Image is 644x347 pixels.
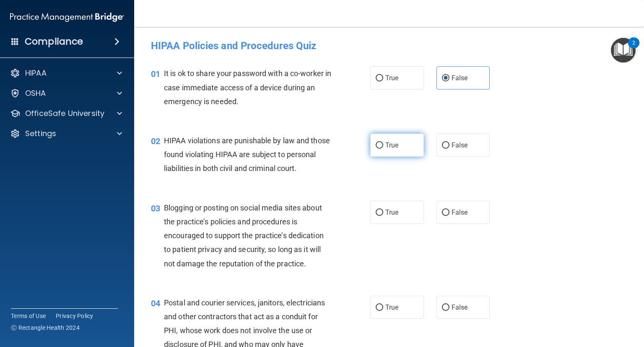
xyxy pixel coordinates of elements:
span: 01 [151,69,160,79]
input: True [376,305,383,311]
span: It is ok to share your password with a co-worker in case immediate access of a device during an e... [164,69,331,105]
input: False [442,142,449,149]
img: PMB logo [10,9,124,26]
input: False [442,210,449,216]
span: False [452,74,468,82]
span: True [385,141,398,149]
h4: Compliance [25,36,83,47]
iframe: Drift Widget Chat Controller [602,289,634,321]
span: HIPAA violations are punishable by law and those found violating HIPAA are subject to personal li... [164,136,330,173]
input: False [442,75,449,81]
div: 2 [632,43,635,54]
span: Blogging or posting on social media sites about the practice’s policies and procedures is encoura... [164,203,324,268]
h4: HIPAA Policies and Procedures Quiz [151,40,627,51]
span: True [385,74,398,82]
p: Settings [25,129,56,139]
span: False [452,208,468,216]
input: True [376,142,383,149]
span: 04 [151,298,160,308]
span: True [385,303,398,311]
span: True [385,208,398,216]
button: Open Resource Center, 2 new notifications [611,38,636,63]
input: True [376,210,383,216]
p: HIPAA [25,68,47,78]
span: Ⓒ Rectangle Health 2024 [11,323,80,332]
span: False [452,141,468,149]
a: Privacy Policy [56,312,93,320]
p: OfficeSafe University [25,108,104,118]
span: False [452,303,468,311]
span: 03 [151,203,160,213]
a: OfficeSafe University [10,108,122,118]
input: False [442,305,449,311]
input: True [376,75,383,81]
a: Terms of Use [11,312,46,320]
a: OSHA [10,88,122,98]
p: OSHA [25,88,46,98]
a: Settings [10,129,122,139]
span: 02 [151,136,160,146]
a: HIPAA [10,68,122,78]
